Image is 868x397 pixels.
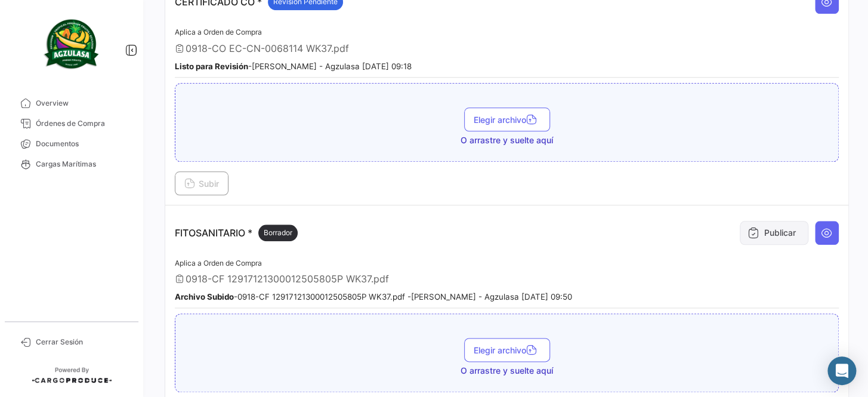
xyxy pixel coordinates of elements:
span: 0918-CO EC-CN-0068114 WK37.pdf [186,42,349,54]
img: agzulasa-logo.png [42,14,101,74]
b: Archivo Subido [175,292,234,301]
span: Borrador [264,227,292,238]
a: Documentos [10,134,134,154]
span: Documentos [36,139,129,149]
span: Aplica a Orden de Compra [175,258,262,267]
button: Elegir archivo [464,107,550,131]
span: O arrastre y suelte aquí [461,365,553,377]
span: Aplica a Orden de Compra [175,27,262,36]
span: Overview [36,98,129,109]
div: Abrir Intercom Messenger [827,356,856,385]
small: - 0918-CF 12917121300012505805P WK37.pdf - [PERSON_NAME] - Agzulasa [DATE] 09:50 [175,292,572,301]
span: Cerrar Sesión [36,337,129,347]
span: Elegir archivo [474,345,540,355]
span: O arrastre y suelte aquí [461,134,553,146]
a: Cargas Marítimas [10,154,134,174]
a: Órdenes de Compra [10,113,134,134]
span: 0918-CF 12917121300012505805P WK37.pdf [186,273,389,285]
p: FITOSANITARIO * [175,224,298,241]
small: - [PERSON_NAME] - Agzulasa [DATE] 09:18 [175,61,412,71]
span: Cargas Marítimas [36,159,129,170]
button: Elegir archivo [464,338,550,362]
span: Subir [184,179,219,189]
button: Subir [175,171,228,195]
a: Overview [10,93,134,113]
button: Publicar [740,221,808,245]
span: Órdenes de Compra [36,118,129,129]
b: Listo para Revisión [175,61,248,71]
span: Elegir archivo [474,115,540,125]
